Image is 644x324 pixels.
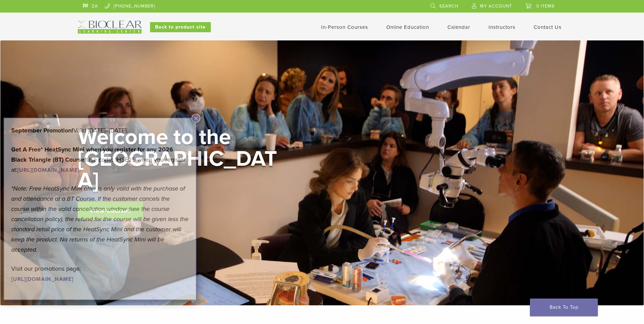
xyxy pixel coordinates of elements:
[11,144,189,175] p: Use code: 1HSE25 when you register at:
[439,3,458,9] span: Search
[447,24,470,30] a: Calendar
[11,125,189,136] p: Valid [DATE]–[DATE].
[11,276,73,283] a: [URL][DOMAIN_NAME]
[534,24,562,30] a: Contact Us
[150,22,211,32] a: Back to product site
[530,299,598,316] a: Back To Top
[386,24,429,30] a: Online Education
[11,146,173,163] strong: Get A Free* HeatSync Mini when you register for any 2026 Black Triangle (BT) Course!
[536,3,555,9] span: 0 items
[191,114,200,123] button: Close
[11,185,188,253] em: *Note: Free HeatSync Mini offer is only valid with the purchase of and attendance at a BT Course....
[78,21,142,34] img: Bioclear
[17,167,79,174] a: [URL][DOMAIN_NAME]
[11,264,189,284] p: Visit our promotions page:
[480,3,512,9] span: My Account
[489,24,515,30] a: Instructors
[321,24,368,30] a: In-Person Courses
[11,127,73,134] b: September Promotion!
